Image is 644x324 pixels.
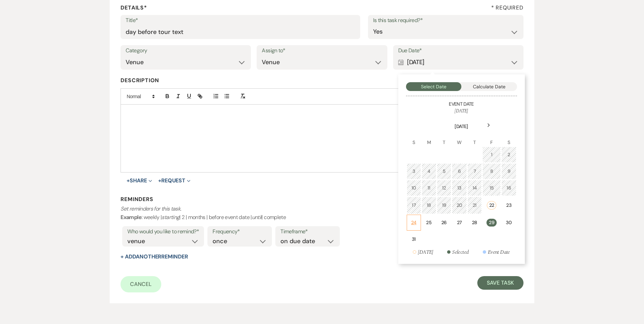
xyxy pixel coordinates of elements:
[398,46,518,56] label: Due Date*
[452,248,468,256] div: Selected
[280,227,335,237] label: Timeframe*
[213,227,267,237] label: Frequency*
[456,168,462,175] div: 6
[488,248,510,256] div: Event Date
[121,196,523,203] h3: Reminders
[491,4,523,12] h4: * Required
[418,248,433,256] div: [DATE]
[406,82,462,91] button: Select Date
[121,276,161,292] a: Cancel
[426,219,432,226] div: 25
[411,168,417,175] div: 3
[506,184,512,192] div: 16
[437,131,452,146] th: T
[262,46,382,56] label: Assign to*
[441,202,447,209] div: 19
[398,56,518,69] div: [DATE]
[441,168,447,175] div: 5
[158,178,190,183] button: Request
[158,178,161,183] span: +
[407,115,516,130] th: [DATE]
[456,184,462,192] div: 13
[506,151,512,158] div: 2
[456,219,462,226] div: 27
[127,178,130,183] span: +
[126,16,355,25] label: Title*
[426,202,432,209] div: 18
[467,131,482,146] th: T
[426,168,432,175] div: 4
[472,168,478,175] div: 7
[411,184,417,192] div: 10
[506,168,512,175] div: 9
[121,214,142,221] b: Example
[422,131,436,146] th: M
[426,184,432,192] div: 11
[127,178,152,183] button: Share
[121,4,147,11] b: Details*
[121,254,188,259] button: + AddAnotherReminder
[406,101,517,108] h5: Event Date
[472,184,478,192] div: 14
[501,131,516,146] th: S
[487,201,496,210] div: 22
[456,202,462,209] div: 20
[487,168,496,175] div: 8
[121,76,523,86] label: Description
[252,214,262,221] i: until
[452,131,467,146] th: W
[121,204,523,222] p: : weekly | | 2 | months | before event date | | complete
[411,236,417,243] div: 31
[407,131,421,146] th: S
[121,205,181,212] i: Set reminders for this task.
[127,227,199,237] label: Who would you like to remind?*
[506,219,512,226] div: 30
[487,184,496,192] div: 15
[162,214,179,221] i: starting
[477,276,523,290] button: Save Task
[486,219,497,227] div: 29
[411,219,417,226] div: 24
[487,151,496,158] div: 1
[411,202,417,209] div: 17
[482,131,501,146] th: F
[373,16,518,25] label: Is this task required?*
[472,219,478,226] div: 28
[506,202,512,209] div: 23
[472,202,478,209] div: 21
[126,46,246,56] label: Category
[461,82,517,91] button: Calculate Date
[441,184,447,192] div: 12
[441,219,447,226] div: 26
[406,108,517,114] h6: [DATE]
